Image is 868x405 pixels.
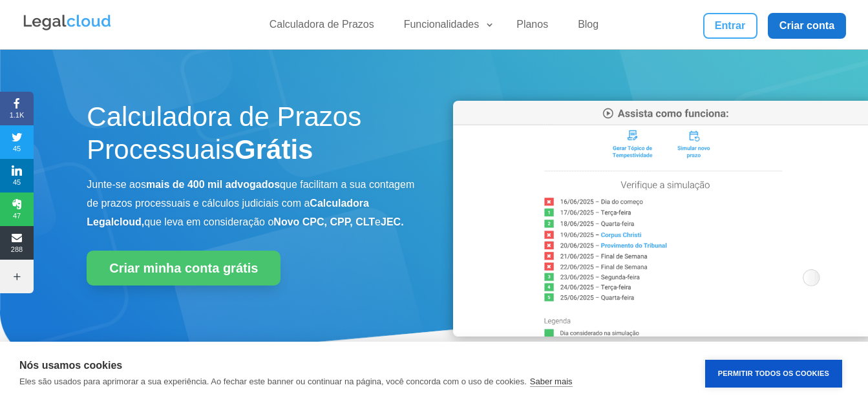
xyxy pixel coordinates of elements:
p: Junte-se aos que facilitam a sua contagem de prazos processuais e cálculos judiciais com a que le... [87,176,415,231]
a: Funcionalidades [396,18,495,37]
b: JEC. [381,216,404,227]
p: Eles são usados para aprimorar a sua experiência. Ao fechar este banner ou continuar na página, v... [19,377,527,386]
a: Criar conta [768,13,847,39]
strong: Nós usamos cookies [19,360,122,371]
strong: Grátis [235,134,313,165]
a: Criar minha conta grátis [87,251,281,286]
a: Saber mais [530,377,573,387]
button: Permitir Todos os Cookies [705,360,842,388]
a: Logo da Legalcloud [22,23,112,34]
a: Blog [570,18,606,37]
a: Calculadora de Prazos [262,18,382,37]
img: Legalcloud Logo [22,13,112,32]
a: Planos [509,18,556,37]
b: mais de 400 mil advogados [146,179,280,190]
a: Entrar [703,13,757,39]
b: Novo CPC, CPP, CLT [273,216,375,227]
h1: Calculadora de Prazos Processuais [87,101,415,172]
b: Calculadora Legalcloud, [87,198,369,227]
